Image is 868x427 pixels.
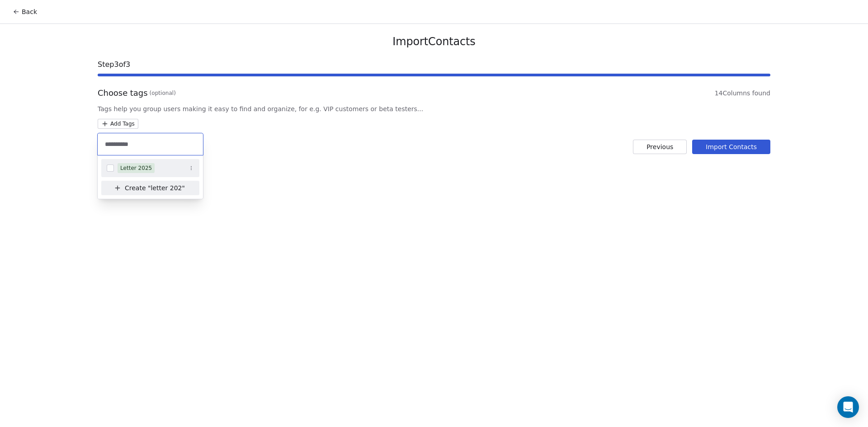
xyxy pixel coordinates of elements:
[151,183,182,193] span: letter 202
[125,183,151,193] span: Create "
[107,181,194,195] button: Create "letter 202"
[101,159,199,195] div: Suggestions
[182,183,184,193] span: "
[120,164,152,172] div: Letter 2025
